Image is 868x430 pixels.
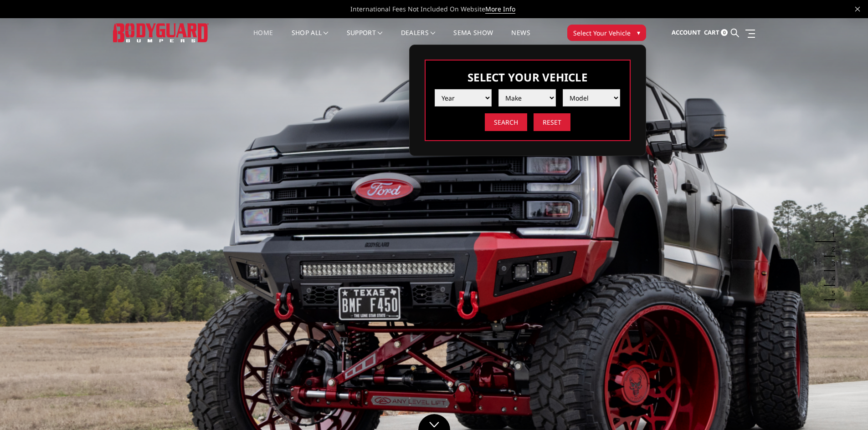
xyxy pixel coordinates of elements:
button: 3 of 5 [826,257,835,271]
a: shop all [292,30,329,47]
a: Support [347,30,383,47]
a: SEMA Show [453,30,493,47]
iframe: Chat Widget [822,386,868,430]
select: Please select the value from list. [435,89,492,106]
a: More Info [485,5,515,14]
span: Cart [704,28,719,36]
a: Account [672,20,701,45]
input: Reset [534,113,570,131]
span: 0 [721,29,728,36]
img: BODYGUARD BUMPERS [113,23,209,42]
a: Click to Down [418,414,450,430]
button: 4 of 5 [826,271,835,286]
button: 1 of 5 [826,228,835,242]
span: ▾ [637,28,640,37]
input: Search [485,113,527,131]
span: Select Your Vehicle [573,28,631,38]
a: Dealers [401,30,436,47]
a: Home [253,30,273,47]
button: Select Your Vehicle [567,25,646,41]
select: Please select the value from list. [498,89,556,106]
a: Cart 0 [704,20,728,45]
a: News [511,30,530,47]
span: Account [672,28,701,36]
h3: Select Your Vehicle [435,70,621,85]
button: 2 of 5 [826,242,835,257]
button: 5 of 5 [826,286,835,300]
